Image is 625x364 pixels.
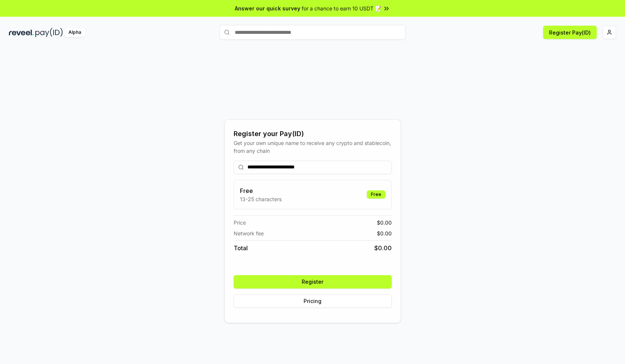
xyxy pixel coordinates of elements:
span: $ 0.00 [377,219,392,226]
img: pay_id [35,28,63,37]
span: Answer our quick survey [235,4,300,12]
span: for a chance to earn 10 USDT 📝 [302,4,381,12]
div: Alpha [64,28,85,37]
span: $ 0.00 [374,244,392,252]
button: Pricing [234,294,392,308]
button: Register Pay(ID) [543,26,597,39]
span: Network fee [234,229,264,237]
div: Get your own unique name to receive any crypto and stablecoin, from any chain [234,139,392,155]
button: Register [234,275,392,289]
span: Total [234,244,248,252]
h3: Free [240,186,282,195]
span: $ 0.00 [377,229,392,237]
img: reveel_dark [9,28,34,37]
span: Price [234,219,246,226]
div: Register your Pay(ID) [234,129,392,139]
div: Free [367,190,385,199]
p: 13-25 characters [240,195,282,203]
